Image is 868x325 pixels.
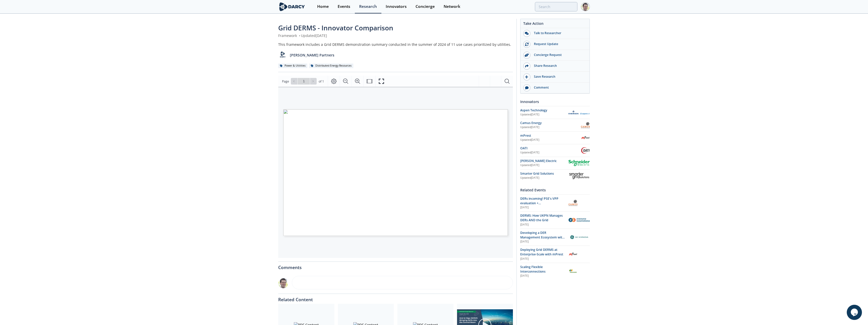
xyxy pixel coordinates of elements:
[520,196,558,215] span: DERs incoming! PSE's VPP evaluation + HCE/[PERSON_NAME] deployment
[520,121,590,130] a: Camus Energy Updated[DATE] Camus Energy
[520,146,590,155] a: OATI Updated[DATE] OATI
[278,33,513,38] div: Framework Updated [DATE]
[569,198,577,207] img: Camus Energy
[416,5,435,9] div: Concierge
[520,223,565,227] div: [DATE]
[530,74,587,79] div: Save Research
[530,42,587,46] div: Request Update
[520,171,590,180] a: Smarter Grid Solutions Updated[DATE] Smarter Grid Solutions
[581,146,590,155] img: OATI
[520,108,569,113] div: Aspen Technology
[581,121,590,130] img: Camus Energy
[520,138,581,142] div: Updated [DATE]
[520,133,590,142] a: mPrest Updated[DATE] mPrest
[309,64,353,68] div: Distributed Energy Resources
[520,231,565,244] span: Developing a DER Management Ecosystem with GE Vernova
[569,250,577,259] img: mPrest
[569,234,590,241] img: GE Vernova
[520,171,569,176] div: Smarter Grid Solutions
[520,163,569,167] div: Updated [DATE]
[520,265,590,278] a: Scaling Flexible Interconnections [DATE] Avangrid
[520,186,590,194] div: Related Events
[520,274,565,278] div: [DATE]
[359,5,377,9] div: Research
[530,31,587,35] div: Talk to Researcher
[530,64,587,68] div: Share Research
[278,42,513,47] div: This framework includes a Grid DERMS demonstration summary conducted in the summer of 2024 of 11 ...
[520,133,581,138] div: mPrest
[520,240,565,244] div: [DATE]
[569,110,590,115] img: Aspen Technology
[569,172,590,180] img: Smarter Grid Solutions
[535,2,577,11] input: Advanced Search
[520,97,590,106] div: Innovators
[520,159,590,168] a: [PERSON_NAME] Electric Updated[DATE] Schneider Electric
[278,262,513,270] div: Comments
[520,213,590,227] a: DERMS: How UKPN Manages DERs AND the Grid [DATE] Resource Innovations
[520,213,563,222] span: DERMS: How UKPN Manages DERs AND the Grid
[278,294,513,302] div: Related Content
[520,248,563,256] span: Deploying Grid DERMS at Enterprise-Scale with mPrest
[338,5,350,9] div: Events
[520,108,590,117] a: Aspen Technology Updated[DATE] Aspen Technology
[520,21,590,28] div: Take Action
[520,151,581,155] div: Updated [DATE]
[520,265,546,274] span: Scaling Flexible Interconnections
[569,267,577,276] img: Avangrid
[520,196,590,210] a: DERs incoming! PSE's VPP evaluation + HCE/[PERSON_NAME] deployment [DATE] Camus Energy
[278,278,288,288] img: gbKCLGrsS7W4mhkYGVXQ
[444,5,460,9] div: Network
[530,85,587,90] div: Comment
[317,5,329,9] div: Home
[278,64,307,68] div: Power & Utilities
[520,159,569,163] div: [PERSON_NAME] Electric
[581,2,590,11] img: Profile
[569,160,590,166] img: Schneider Electric
[278,2,306,11] img: logo-wide.svg
[530,53,587,57] div: Concierge Request
[520,248,590,261] a: Deploying Grid DERMS at Enterprise-Scale with mPrest [DATE] mPrest
[278,23,393,32] span: Grid DERMS - Innovator Comparison
[520,257,565,261] div: [DATE]
[520,113,569,117] div: Updated [DATE]
[520,121,581,125] div: Camus Energy
[290,52,334,58] p: [PERSON_NAME] Partners
[520,176,569,180] div: Updated [DATE]
[520,231,590,244] a: Developing a DER Management Ecosystem with GE Vernova [DATE] GE Vernova
[298,33,301,38] span: •
[386,5,407,9] div: Innovators
[520,125,581,129] div: Updated [DATE]
[847,305,863,320] iframe: chat widget
[520,146,581,151] div: OATI
[581,133,590,142] img: mPrest
[569,218,590,222] img: Resource Innovations
[520,206,565,210] div: [DATE]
